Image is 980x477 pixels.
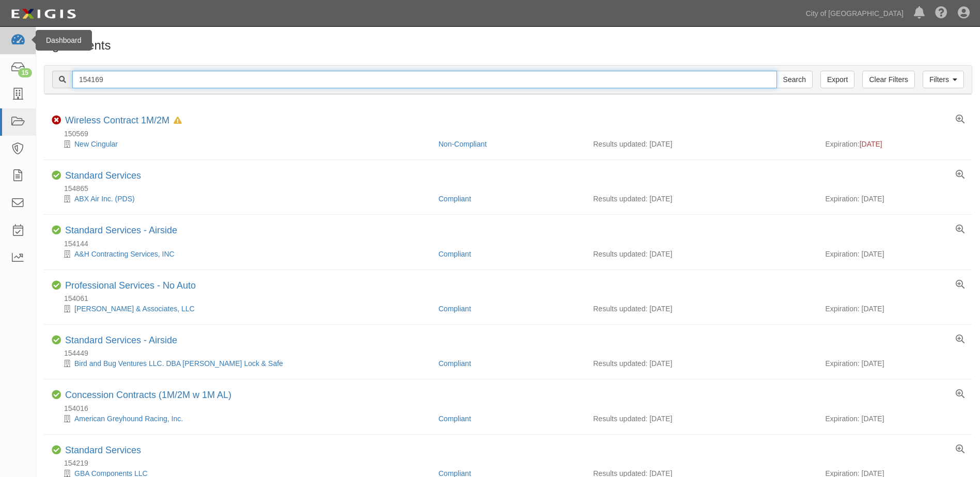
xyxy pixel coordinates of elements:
[72,71,777,88] input: Search
[956,280,965,290] a: View results summary
[52,194,431,204] div: ABX Air Inc. (PDS)
[65,390,231,401] div: Concession Contracts (1M/2M w 1M AL)
[439,415,471,423] a: Compliant
[825,304,964,314] div: Expiration: [DATE]
[593,414,810,424] div: Results updated: [DATE]
[52,458,972,468] div: 154219
[593,304,810,314] div: Results updated: [DATE]
[65,445,141,456] div: Standard Services
[52,139,431,149] div: New Cingular
[65,335,177,345] a: Standard Services - Airside
[52,171,61,180] i: Compliant
[65,115,182,126] div: Wireless Contract 1M/2M
[65,335,177,346] div: Standard Services - Airside
[74,415,183,423] a: American Greyhound Racing, Inc.
[52,293,972,304] div: 154061
[74,359,283,368] a: Bird and Bug Ventures LLC. DBA [PERSON_NAME] Lock & Safe
[44,39,972,52] h1: Agreements
[956,445,965,454] a: View results summary
[52,129,972,139] div: 150569
[825,139,964,149] div: Expiration:
[65,390,231,400] a: Concession Contracts (1M/2M w 1M AL)
[52,183,972,194] div: 154865
[862,71,914,88] a: Clear Filters
[956,115,965,124] a: View results summary
[439,250,471,258] a: Compliant
[439,140,487,148] a: Non-Compliant
[956,335,965,344] a: View results summary
[825,358,964,369] div: Expiration: [DATE]
[935,7,947,20] i: Help Center - Complianz
[36,30,92,51] div: Dashboard
[825,249,964,259] div: Expiration: [DATE]
[52,358,431,369] div: Bird and Bug Ventures LLC. DBA Anderson Lock & Safe
[439,195,471,203] a: Compliant
[825,414,964,424] div: Expiration: [DATE]
[52,281,61,290] i: Compliant
[820,71,854,88] a: Export
[74,140,118,148] a: New Cingular
[956,225,965,234] a: View results summary
[65,170,141,182] div: Standard Services
[593,358,810,369] div: Results updated: [DATE]
[52,336,61,345] i: Compliant
[52,249,431,259] div: A&H Contracting Services, INC
[923,71,964,88] a: Filters
[74,250,175,258] a: A&H Contracting Services, INC
[65,445,141,455] a: Standard Services
[956,390,965,399] a: View results summary
[860,140,882,148] span: [DATE]
[52,226,61,235] i: Compliant
[52,116,61,125] i: Non-Compliant
[593,194,810,204] div: Results updated: [DATE]
[65,280,196,292] div: Professional Services - No Auto
[18,68,32,77] div: 15
[65,280,196,291] a: Professional Services - No Auto
[65,170,141,181] a: Standard Services
[65,225,177,236] div: Standard Services - Airside
[439,305,471,313] a: Compliant
[74,195,135,203] a: ABX Air Inc. (PDS)
[74,305,195,313] a: [PERSON_NAME] & Associates, LLC
[52,348,972,358] div: 154449
[65,115,169,125] a: Wireless Contract 1M/2M
[439,359,471,368] a: Compliant
[52,390,61,400] i: Compliant
[776,71,813,88] input: Search
[52,304,431,314] div: Frasca & Associates, LLC
[174,117,182,124] i: In Default since 06/22/2025
[65,225,177,235] a: Standard Services - Airside
[956,170,965,180] a: View results summary
[52,403,972,414] div: 154016
[825,194,964,204] div: Expiration: [DATE]
[52,446,61,455] i: Compliant
[593,139,810,149] div: Results updated: [DATE]
[593,249,810,259] div: Results updated: [DATE]
[801,3,909,24] a: City of [GEOGRAPHIC_DATA]
[52,414,431,424] div: American Greyhound Racing, Inc.
[8,5,79,23] img: logo-5460c22ac91f19d4615b14bd174203de0afe785f0fc80cf4dbbc73dc1793850b.png
[52,239,972,249] div: 154144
